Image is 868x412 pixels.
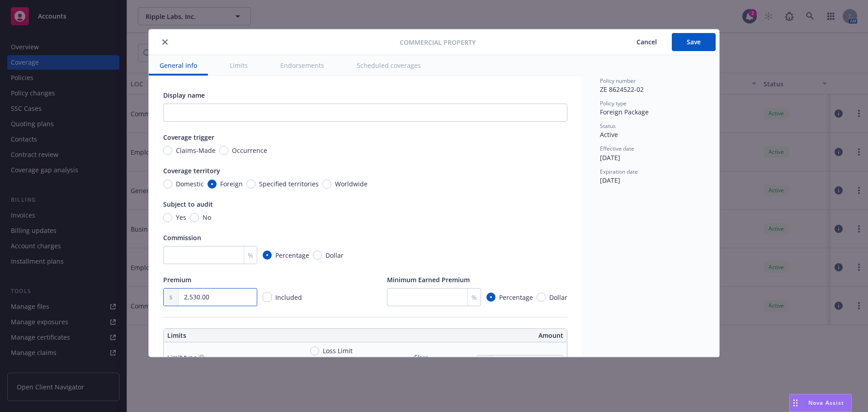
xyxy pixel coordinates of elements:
span: Save [687,38,701,46]
button: Scheduled coverages [346,55,432,76]
span: Specified territories [259,179,319,189]
span: Yes [176,213,186,222]
span: % [248,251,253,260]
button: Clear [409,351,433,364]
span: Percentage [275,251,309,260]
span: Dollar [325,251,344,260]
button: Cancel [622,33,672,51]
input: Percentage [486,293,495,302]
input: Percentage [263,251,272,260]
span: Coverage trigger [163,133,214,142]
button: close [160,37,170,47]
span: Commercial Property [400,38,476,47]
input: No [190,213,199,222]
input: Foreign [208,180,217,189]
span: Subject to audit [163,200,213,208]
span: Display name [163,91,205,99]
span: Effective date [600,145,634,152]
span: Loss Limit [323,346,353,355]
span: Included [275,293,302,302]
button: Limits [219,55,259,76]
input: Claims-Made [163,146,172,155]
input: Loss Limit [310,346,319,355]
button: General info [149,55,208,76]
span: Dollar [549,293,567,302]
div: Drag to move [790,394,801,412]
div: Limit type [167,353,197,362]
span: Expiration date [600,168,638,175]
span: Worldwide [335,179,368,189]
span: Cancel [637,38,657,46]
span: Foreign Package [600,108,649,116]
span: Active [600,130,618,139]
button: Nova Assist [789,394,852,412]
span: Policy number [600,77,636,85]
span: Status [600,122,616,130]
span: Percentage [499,293,533,302]
span: Nova Assist [808,399,844,407]
input: Worldwide [322,180,331,189]
span: No [203,213,211,222]
span: Policy type [600,99,627,107]
input: Dollar [537,293,546,302]
span: Occurrence [232,146,267,155]
span: Minimum Earned Premium [387,275,470,284]
input: Specified territories [246,180,255,189]
input: 0.00 [179,289,257,306]
input: Dollar [313,251,322,260]
span: Commission [163,233,201,242]
span: Coverage territory [163,166,220,175]
span: ZE 8624522-02 [600,85,644,94]
span: Foreign [220,179,243,189]
span: [DATE] [600,153,620,162]
input: Yes [163,213,172,222]
span: [DATE] [600,176,620,185]
input: 0.00 [492,355,563,368]
th: Limits [164,329,325,342]
span: Claims-Made [176,146,216,155]
th: Amount [369,329,567,342]
input: Domestic [163,180,172,189]
span: % [472,293,477,302]
span: Domestic [176,179,204,189]
button: Save [672,33,716,51]
button: Endorsements [269,55,335,76]
span: Premium [163,275,191,284]
input: Occurrence [219,146,228,155]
